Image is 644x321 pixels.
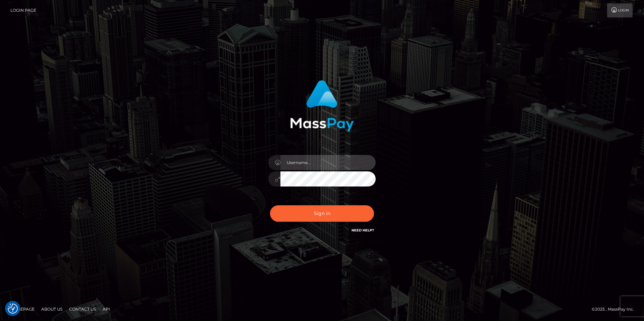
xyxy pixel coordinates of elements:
[66,304,99,314] a: Contact Us
[10,3,36,17] a: Login Page
[7,304,37,314] a: Homepage
[592,306,639,313] div: © 2025 , MassPay Inc.
[8,304,18,314] button: Consent Preferences
[607,3,633,17] a: Login
[100,304,113,314] a: API
[39,304,65,314] a: About Us
[270,205,374,222] button: Sign in
[352,228,374,232] a: Need Help?
[280,155,376,170] input: Username...
[8,304,18,314] img: Revisit consent button
[290,80,354,131] img: MassPay Login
